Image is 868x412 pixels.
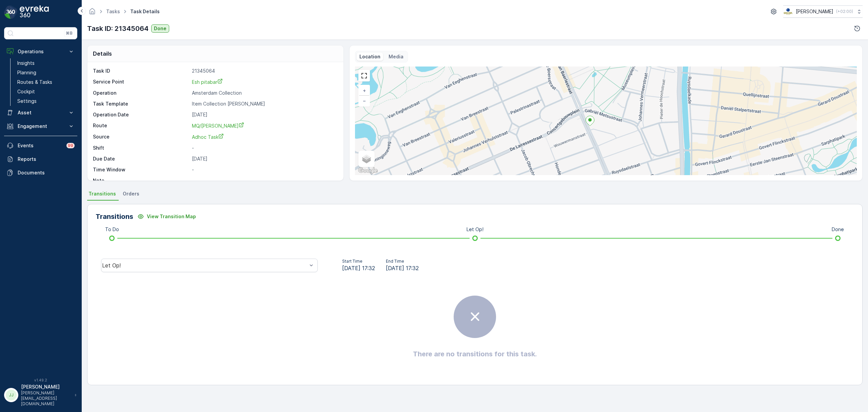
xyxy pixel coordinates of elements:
[93,145,189,151] p: Shift
[123,190,139,197] span: Orders
[386,259,419,264] p: End Time
[359,151,374,166] a: Layers
[4,139,77,152] a: Events99
[106,8,120,14] a: Tasks
[192,155,336,162] p: [DATE]
[20,5,49,19] img: logo_dark-DEwI_e13.png
[15,58,77,68] a: Insights
[18,123,64,130] p: Engagement
[389,53,403,60] p: Media
[88,190,116,197] span: Transitions
[192,68,336,74] p: 21345064
[192,133,336,141] a: Adhoc Task
[93,177,189,184] p: Note
[836,9,853,14] p: ( +02:00 )
[66,31,73,36] p: ⌘B
[102,262,307,268] div: Let Op!
[359,71,369,81] a: View Fullscreen
[192,122,336,129] a: MQ/FH Middag
[4,166,77,180] a: Documents
[93,111,189,118] p: Operation Date
[192,79,223,85] span: Esh pitabar
[105,226,119,233] p: To Do
[21,383,71,390] p: [PERSON_NAME]
[192,166,336,173] p: -
[93,166,189,173] p: Time Window
[93,68,189,74] p: Task ID
[17,69,36,76] p: Planning
[467,226,484,233] p: Let Op!
[17,98,37,105] p: Settings
[363,88,366,93] span: +
[129,8,161,15] span: Task Details
[21,390,71,407] p: [PERSON_NAME][EMAIL_ADDRESS][DOMAIN_NAME]
[4,383,77,407] button: JJ[PERSON_NAME][PERSON_NAME][EMAIL_ADDRESS][DOMAIN_NAME]
[18,109,64,116] p: Asset
[4,45,77,58] button: Operations
[192,78,336,86] a: Esh pitabar
[93,100,189,107] p: Task Template
[15,77,77,87] a: Routes & Tasks
[192,100,336,107] p: Item Collection [PERSON_NAME]
[4,5,18,19] img: logo
[93,155,189,162] p: Due Date
[18,142,62,149] p: Events
[192,123,244,129] span: MQ/[PERSON_NAME]
[96,211,133,222] p: Transitions
[192,145,336,151] p: -
[93,122,189,129] p: Route
[192,90,336,96] p: Amsterdam Collection
[93,90,189,96] p: Operation
[359,86,369,96] a: Zoom In
[192,134,224,140] span: Adhoc Task
[17,88,35,95] p: Cockpit
[783,8,793,15] img: basis-logo_rgb2x.png
[783,5,863,18] button: [PERSON_NAME](+02:00)
[93,50,112,58] p: Details
[93,78,189,86] p: Service Point
[87,23,149,34] p: Task ID: 21345064
[363,98,366,104] span: −
[68,143,73,148] p: 99
[133,211,200,222] button: View Transition Map
[796,8,833,15] p: [PERSON_NAME]
[151,24,169,33] button: Done
[386,264,419,272] span: [DATE] 17:32
[18,169,75,176] p: Documents
[359,53,380,60] p: Location
[357,166,379,175] img: Google
[147,213,196,220] p: View Transition Map
[17,79,52,86] p: Routes & Tasks
[357,166,379,175] a: Open this area in Google Maps (opens a new window)
[192,177,336,184] p: -
[88,10,96,16] a: Homepage
[6,390,17,400] div: JJ
[18,48,64,55] p: Operations
[342,264,375,272] span: [DATE] 17:32
[15,87,77,96] a: Cockpit
[359,96,369,106] a: Zoom Out
[342,259,375,264] p: Start Time
[4,152,77,166] a: Reports
[17,60,35,67] p: Insights
[15,96,77,106] a: Settings
[18,156,75,163] p: Reports
[154,25,166,32] p: Done
[15,68,77,77] a: Planning
[832,226,844,233] p: Done
[93,133,189,141] p: Source
[4,106,77,119] button: Asset
[4,378,77,382] span: v 1.49.2
[4,119,77,133] button: Engagement
[192,111,336,118] p: [DATE]
[413,349,537,359] h2: There are no transitions for this task.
